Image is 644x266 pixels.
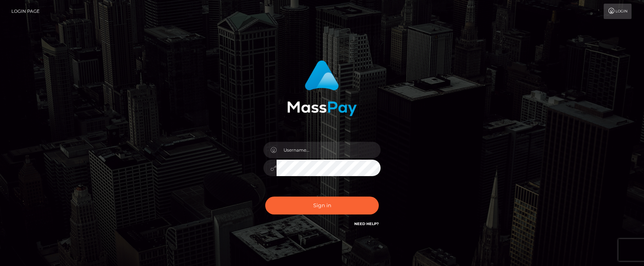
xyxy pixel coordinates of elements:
[604,4,632,19] a: Login
[265,197,379,214] button: Sign in
[11,4,40,19] a: Login Page
[277,142,381,158] input: Username...
[354,221,379,226] a: Need Help?
[287,60,357,116] img: MassPay Login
